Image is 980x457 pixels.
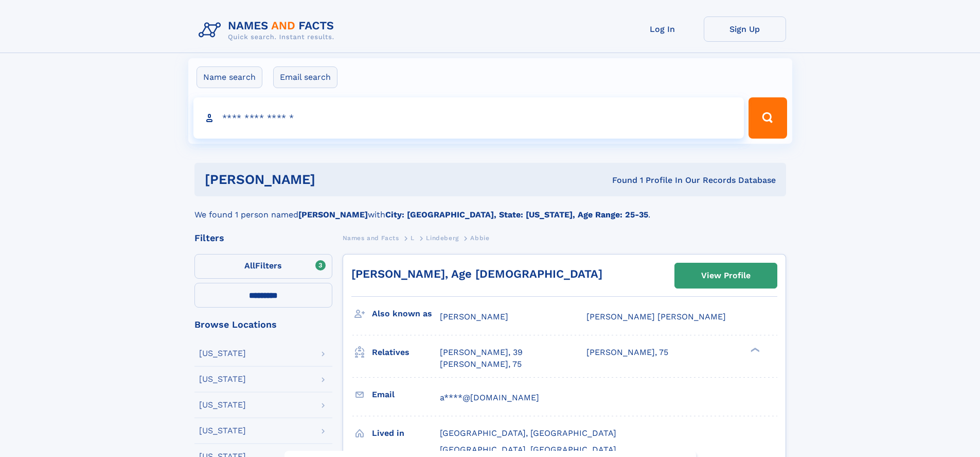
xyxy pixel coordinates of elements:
span: L [411,234,415,242]
span: [PERSON_NAME] [440,312,508,321]
button: Search Button [749,97,787,139]
label: Filters [194,254,332,279]
a: Log In [621,16,704,42]
a: Sign Up [704,16,786,42]
a: Names and Facts [343,231,399,244]
div: [US_STATE] [199,401,246,409]
img: Logo Names and Facts [194,16,343,44]
span: [GEOGRAPHIC_DATA], [GEOGRAPHIC_DATA] [440,428,616,438]
b: City: [GEOGRAPHIC_DATA], State: [US_STATE], Age Range: 25-35 [385,210,648,219]
div: View Profile [701,264,751,287]
div: Found 1 Profile In Our Records Database [464,175,776,186]
div: ❯ [748,347,760,353]
a: [PERSON_NAME], 75 [440,359,522,370]
div: Filters [194,233,332,243]
h3: Email [372,386,440,403]
a: [PERSON_NAME], 75 [586,347,668,358]
span: [PERSON_NAME] [PERSON_NAME] [586,312,726,321]
h1: [PERSON_NAME] [205,173,464,186]
span: All [244,261,255,270]
a: View Profile [675,263,777,288]
div: We found 1 person named with . [194,196,786,221]
b: [PERSON_NAME] [298,210,368,219]
a: Lindeberg [426,231,458,244]
label: Email search [273,66,337,88]
input: search input [193,97,744,139]
a: [PERSON_NAME], Age [DEMOGRAPHIC_DATA] [351,267,602,280]
div: [US_STATE] [199,427,246,435]
h3: Also known as [372,305,440,323]
h3: Lived in [372,425,440,442]
span: Lindeberg [426,234,458,242]
div: [US_STATE] [199,375,246,383]
div: Browse Locations [194,320,332,329]
span: Abbie [470,234,489,242]
span: [GEOGRAPHIC_DATA], [GEOGRAPHIC_DATA] [440,445,616,454]
a: [PERSON_NAME], 39 [440,347,523,358]
div: [US_STATE] [199,349,246,358]
a: L [411,231,415,244]
label: Name search [197,66,262,88]
h3: Relatives [372,344,440,361]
